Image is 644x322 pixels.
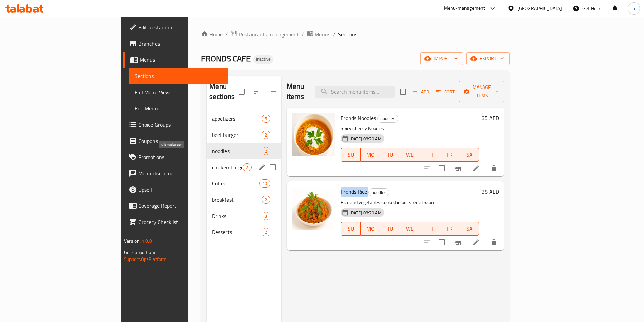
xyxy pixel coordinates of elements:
a: Full Menu View [129,84,228,100]
div: noodles2 [207,143,281,159]
button: TU [380,222,400,236]
span: 1.0.0 [142,237,152,245]
button: export [466,52,510,65]
span: SA [462,224,476,234]
span: 5 [262,116,270,122]
a: Restaurants management [231,30,299,39]
button: edit [257,162,267,172]
span: Add item [410,86,432,97]
span: SU [344,150,358,160]
span: Add [412,88,430,96]
span: Branches [138,40,223,48]
a: Promotions [123,149,228,165]
a: Branches [123,35,228,52]
div: noodles [368,188,389,196]
span: Fronds Noodles [341,113,376,123]
span: Edit Restaurant [138,23,223,31]
button: Manage items [459,81,504,102]
span: TU [383,224,397,234]
span: Promotions [138,153,223,161]
a: Edit menu item [472,164,480,172]
span: chicken burger [212,163,243,171]
span: FR [442,224,456,234]
span: Fronds Rice [341,187,367,197]
a: Support.OpsPlatform [124,255,167,264]
span: WE [403,224,417,234]
span: 2 [262,148,270,154]
span: MO [363,150,378,160]
button: Add [410,86,432,97]
button: delete [485,160,502,176]
button: FR [439,222,459,236]
button: MO [361,148,380,162]
span: noodles [378,115,398,122]
img: Fronds Rice [292,187,335,230]
span: SU [344,224,358,234]
div: Menu-management [444,4,485,13]
span: export [472,54,504,63]
button: SU [341,222,361,236]
div: Coffee10 [207,175,281,192]
div: items [262,212,270,220]
a: Grocery Checklist [123,214,228,230]
span: Select all sections [235,84,249,99]
span: import [426,54,458,63]
div: items [243,163,251,171]
div: noodles [377,115,398,123]
span: appetizers [212,115,262,123]
a: Sections [129,68,228,84]
a: Edit Menu [129,100,228,117]
span: 2 [243,164,251,171]
span: [DATE] 08:20 AM [347,135,384,142]
span: Grocery Checklist [138,218,223,226]
div: items [262,131,270,139]
span: noodles [212,147,262,155]
div: items [262,228,270,236]
span: Get support on: [124,248,155,257]
span: 2 [262,229,270,236]
div: Drinks3 [207,208,281,224]
span: Menu disclaimer [138,169,223,177]
button: import [420,52,463,65]
span: Restaurants management [239,30,299,39]
a: Coverage Report [123,198,228,214]
button: delete [485,234,502,250]
button: WE [400,222,420,236]
span: a [633,5,635,12]
a: Upsell [123,181,228,198]
nav: Menu sections [207,108,281,243]
a: Menu disclaimer [123,165,228,181]
span: Select to update [435,235,449,249]
button: Sort [434,86,456,97]
span: TH [423,224,437,234]
div: breakfast2 [207,192,281,208]
span: Edit Menu [135,104,223,113]
span: TU [383,150,397,160]
li: / [333,30,335,39]
span: 10 [260,180,270,187]
span: breakfast [212,196,262,204]
span: Choice Groups [138,121,223,129]
span: Drinks [212,212,262,220]
a: Choice Groups [123,117,228,133]
button: MO [361,222,380,236]
span: Manage items [464,83,499,100]
div: Desserts2 [207,224,281,240]
span: WE [403,150,417,160]
span: Coupons [138,137,223,145]
img: Fronds Noodles [292,113,335,156]
p: Spicy Cheesy Noodles [341,124,479,133]
span: Full Menu View [135,88,223,96]
button: SA [459,148,479,162]
span: TH [423,150,437,160]
span: Sort sections [249,83,265,100]
h6: 38 AED [482,187,499,196]
h6: 35 AED [482,113,499,123]
span: FR [442,150,456,160]
span: [DATE] 08:20 AM [347,209,384,216]
nav: breadcrumb [201,30,510,39]
span: Sort items [432,86,459,97]
a: Coupons [123,133,228,149]
span: beef burger [212,131,262,139]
